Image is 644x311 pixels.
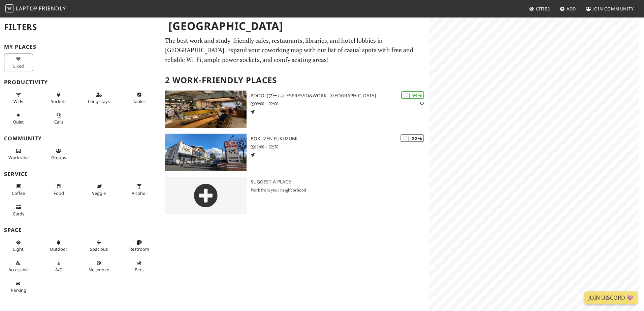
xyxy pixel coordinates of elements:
[16,5,38,12] span: Laptop
[251,136,429,142] h3: Bokuzen Fukuzumi
[536,6,550,12] span: Cities
[161,91,429,128] a: poool(プール) -Espresso&Work- Sapporo | 94% 1 poool(プール) -Espresso&Work- [GEOGRAPHIC_DATA] 09:00 – 2...
[5,4,13,12] img: LaptopFriendly
[13,119,24,125] span: Quiet
[44,145,73,163] button: Groups
[4,257,33,275] button: Accessible
[39,5,66,12] span: Friendly
[165,91,247,128] img: poool(プール) -Espresso&Work- Sapporo
[129,246,149,252] span: Restroom
[400,134,424,142] div: | XX%
[125,181,154,199] button: Alcohol
[4,145,33,163] button: Work vibe
[50,246,67,252] span: Outdoor area
[44,89,73,107] button: Sockets
[89,267,109,273] span: Smoke free
[132,190,147,196] span: Alcohol
[251,144,429,150] p: 11:00 – 22:30
[592,6,634,12] span: Join Community
[4,181,33,199] button: Coffee
[161,134,429,171] a: Bokuzen Fukuzumi | XX% Bokuzen Fukuzumi 11:00 – 22:30
[4,278,33,296] button: Parking
[54,119,63,125] span: Video/audio calls
[8,154,29,161] span: People working
[4,110,33,128] button: Quiet
[567,6,576,12] span: Add
[54,190,64,196] span: Food
[44,257,73,275] button: A/C
[4,79,157,85] h3: Productivity
[4,171,157,177] h3: Service
[125,257,154,275] button: Pets
[251,179,429,185] h3: Suggest a Place
[161,177,429,214] a: Suggest a Place Work from your neighborhood
[165,36,425,65] p: The best work and study-friendly cafes, restaurants, libraries, and hotel lobbies in [GEOGRAPHIC_...
[88,98,110,104] span: Long stays
[13,98,23,104] span: Stable Wi-Fi
[135,267,143,273] span: Pet friendly
[163,17,428,35] h1: [GEOGRAPHIC_DATA]
[85,89,114,107] button: Long stays
[12,190,25,196] span: Coffee
[526,3,553,15] a: Cities
[4,237,33,255] button: Light
[85,181,114,199] button: Veggie
[13,211,24,217] span: Credit cards
[401,91,424,99] div: | 94%
[165,70,425,91] h2: 2 Work-Friendly Places
[125,89,154,107] button: Tables
[125,237,154,255] button: Restroom
[5,3,66,15] a: LaptopFriendly LaptopFriendly
[251,101,429,107] p: 09:00 – 22:00
[51,154,66,161] span: Group tables
[44,181,73,199] button: Food
[44,110,73,128] button: Calls
[4,44,157,50] h3: My Places
[165,177,247,214] img: gray-place-d2bdb4477600e061c01bd816cc0f2ef0cfcb1ca9e3ad78868dd16fb2af073a21.png
[4,17,157,37] h2: Filters
[13,246,24,252] span: Natural light
[11,287,26,293] span: Parking
[85,237,114,255] button: Spacious
[51,98,66,104] span: Power sockets
[583,3,637,15] a: Join Community
[4,227,157,233] h3: Space
[92,190,106,196] span: Veggie
[251,93,429,99] h3: poool(プール) -Espresso&Work- [GEOGRAPHIC_DATA]
[4,201,33,219] button: Cards
[133,98,146,104] span: Work-friendly tables
[165,134,247,171] img: Bokuzen Fukuzumi
[90,246,108,252] span: Spacious
[251,187,429,193] p: Work from your neighborhood
[85,257,114,275] button: No smoke
[44,237,73,255] button: Outdoor
[55,267,62,273] span: Air conditioned
[8,267,29,273] span: Accessible
[4,89,33,107] button: Wi-Fi
[584,291,637,304] a: Join Discord 👾
[557,3,579,15] a: Add
[418,100,424,107] p: 1
[4,135,157,142] h3: Community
